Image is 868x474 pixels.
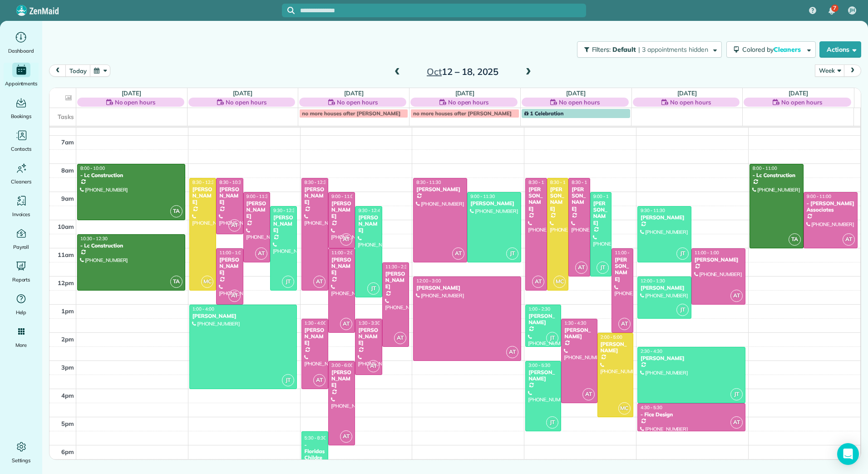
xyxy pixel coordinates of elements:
a: Help [4,291,39,317]
span: Filters: [592,45,611,54]
div: [PERSON_NAME] [528,313,558,326]
span: 1pm [61,307,74,315]
a: [DATE] [789,89,808,97]
span: 8:30 - 12:30 [550,179,575,185]
span: 11:00 - 1:00 [219,250,244,256]
span: JT [506,247,518,260]
div: [PERSON_NAME] [358,214,379,234]
span: AT [313,276,325,288]
div: - Lc Construction [752,172,801,178]
span: AT [340,233,352,246]
span: 9:00 - 11:30 [470,193,495,199]
span: AT [843,233,855,246]
div: [PERSON_NAME] [246,200,267,220]
span: 9:30 - 11:30 [641,207,665,213]
div: [PERSON_NAME] [640,214,689,221]
span: AT [228,219,241,232]
span: JT [546,416,558,429]
span: TA [789,233,801,246]
a: Payroll [4,226,39,252]
span: No open hours [337,98,378,107]
span: 11:00 - 1:00 [695,250,719,256]
span: Settings [12,456,31,465]
span: Cleaners [774,45,803,54]
span: 1 Celebration [524,110,564,117]
button: next [844,64,861,77]
span: MC [618,402,631,415]
div: [PERSON_NAME] [331,200,352,220]
div: Open Intercom Messenger [837,443,859,465]
span: 1:00 - 2:30 [528,306,550,312]
a: Reports [4,259,39,284]
button: Actions [819,41,861,58]
span: 8:30 - 12:30 [305,179,329,185]
span: 2:00 - 5:00 [601,334,622,340]
span: Cleaners [11,177,31,186]
span: JT [676,247,689,260]
span: MC [201,276,213,288]
span: JT [546,332,558,344]
span: 7am [61,138,74,146]
span: 3pm [61,364,74,371]
div: [PERSON_NAME] [192,313,295,319]
div: [PERSON_NAME] [304,327,325,346]
span: 12:00 - 1:30 [641,278,665,284]
span: 3:00 - 5:30 [528,362,550,368]
span: 8:30 - 12:00 [572,179,596,185]
span: 9:00 - 11:00 [331,193,356,199]
span: 8:00 - 11:00 [753,165,777,171]
span: 7 [833,5,836,12]
div: [PERSON_NAME] [600,341,631,354]
button: Filters: Default | 3 appointments hidden [577,41,722,58]
div: [PERSON_NAME] [470,200,518,207]
a: [DATE] [566,89,586,97]
span: 11:30 - 2:30 [385,264,410,270]
div: [PERSON_NAME] [640,355,743,361]
div: [PERSON_NAME] [528,369,558,382]
span: No open hours [781,98,822,107]
span: AT [452,247,464,260]
span: 10:30 - 12:30 [80,236,108,242]
div: [PERSON_NAME] [416,285,518,291]
a: [DATE] [344,89,364,97]
div: [PERSON_NAME] [416,186,464,193]
span: 9:00 - 12:00 [593,193,618,199]
span: 8:30 - 10:30 [219,179,244,185]
span: 2:30 - 4:30 [641,348,662,354]
span: 5:30 - 8:30 [305,435,326,441]
span: | 3 appointments hidden [638,45,708,54]
span: Default [612,45,636,54]
span: 9am [61,195,74,202]
div: [PERSON_NAME] [550,186,566,212]
span: 1:30 - 4:00 [305,320,326,326]
div: [PERSON_NAME] [219,257,240,276]
span: 8am [61,167,74,174]
span: 2pm [61,336,74,343]
a: [DATE] [233,89,252,97]
span: 11:00 - 2:00 [331,250,356,256]
div: [PERSON_NAME] [385,271,406,290]
a: Invoices [4,193,39,219]
a: [DATE] [455,89,475,97]
span: Appointments [5,79,38,88]
span: Dashboard [8,46,34,55]
span: No open hours [559,98,600,107]
div: [PERSON_NAME] [694,257,743,263]
div: [PERSON_NAME] [358,327,379,346]
button: today [65,64,90,77]
span: Help [16,308,27,317]
span: 1:30 - 4:30 [564,320,586,326]
a: Contacts [4,128,39,153]
span: 6pm [61,448,74,455]
span: MC [553,276,566,288]
span: no more houses after [PERSON_NAME] [302,110,400,117]
span: More [15,341,27,350]
span: 8:30 - 12:30 [192,179,217,185]
div: [PERSON_NAME] [593,200,609,227]
span: AT [618,318,631,330]
span: 8:30 - 12:30 [528,179,553,185]
span: 8:30 - 11:30 [416,179,441,185]
span: JT [313,459,325,471]
span: No open hours [226,98,266,107]
span: 11am [58,251,74,258]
